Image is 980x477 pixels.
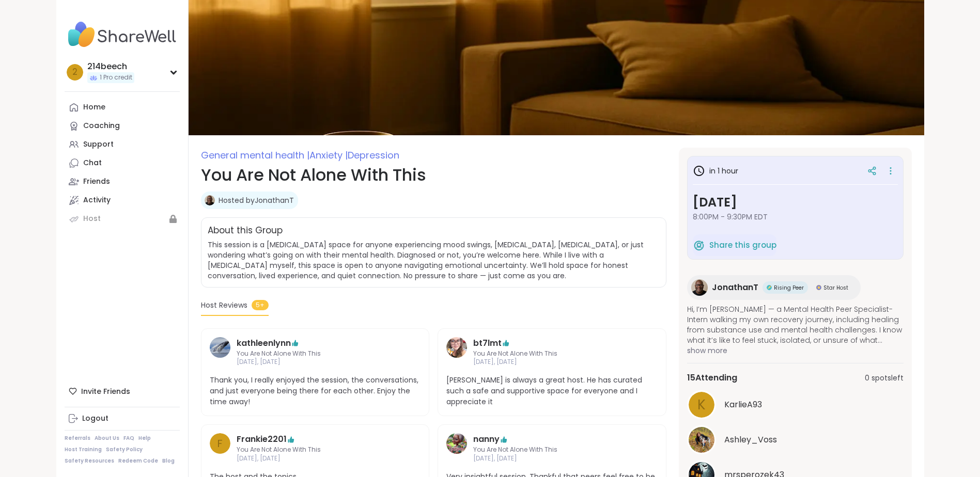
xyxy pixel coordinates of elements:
[687,304,904,345] span: Hi, I’m [PERSON_NAME] — a Mental Health Peer Specialist-Intern walking my own recovery journey, i...
[473,358,631,367] span: [DATE], [DATE]
[237,454,394,463] span: [DATE], [DATE]
[83,195,111,205] div: Activity
[65,172,180,191] a: Friends
[823,284,848,292] span: Star Host
[65,457,114,465] a: Safety Resources
[237,349,394,358] span: You Are Not Alone With This
[65,17,180,53] img: ShareWell Nav Logo
[767,285,772,290] img: Rising Peer
[237,337,291,349] a: kathleenlynn
[219,195,294,205] a: Hosted byJonathanT
[687,345,904,356] span: show more
[208,240,644,281] span: This session is a [MEDICAL_DATA] space for anyone experiencing mood swings, [MEDICAL_DATA], [MEDI...
[83,214,101,224] div: Host
[208,224,283,237] h2: About this Group
[83,102,105,113] div: Home
[210,337,230,367] a: kathleenlynn
[446,433,467,454] img: nanny
[210,433,230,463] a: F
[138,435,151,442] a: Help
[865,373,904,384] span: 0 spots left
[693,234,776,256] button: Share this group
[473,337,502,349] a: bt7lmt
[691,279,708,296] img: JonathanT
[83,177,110,187] div: Friends
[100,73,132,82] span: 1 Pro credit
[205,195,215,205] img: JonathanT
[446,337,467,367] a: bt7lmt
[446,337,467,358] img: bt7lmt
[693,212,898,222] span: 8:00PM - 9:30PM EDT
[237,433,287,446] a: Frankie2201
[201,149,309,162] span: General mental health |
[65,154,180,172] a: Chat
[724,434,777,446] span: Ashley_Voss
[252,300,269,310] span: 5+
[693,239,705,251] img: ShareWell Logomark
[72,66,77,79] span: 2
[201,300,247,311] span: Host Reviews
[446,433,467,463] a: nanny
[65,382,180,401] div: Invite Friends
[87,61,134,72] div: 214beech
[201,163,666,187] h1: You Are Not Alone With This
[687,425,904,454] a: Ashley_VossAshley_Voss
[217,436,223,451] span: F
[118,457,158,465] a: Redeem Code
[65,191,180,210] a: Activity
[309,149,348,162] span: Anxiety |
[83,158,102,168] div: Chat
[693,193,898,212] h3: [DATE]
[210,337,230,358] img: kathleenlynn
[95,435,119,442] a: About Us
[162,457,175,465] a: Blog
[237,358,394,367] span: [DATE], [DATE]
[473,446,631,454] span: You Are Not Alone With This
[687,390,904,419] a: KKarlieA93
[816,285,821,290] img: Star Host
[473,454,631,463] span: [DATE], [DATE]
[689,427,714,453] img: Ashley_Voss
[774,284,804,292] span: Rising Peer
[348,149,399,162] span: Depression
[687,372,737,384] span: 15 Attending
[709,240,776,251] span: Share this group
[712,281,758,294] span: JonathanT
[82,414,108,424] div: Logout
[473,349,631,358] span: You Are Not Alone With This
[123,435,134,442] a: FAQ
[83,139,114,150] div: Support
[65,135,180,154] a: Support
[210,375,421,407] span: Thank you, I really enjoyed the session, the conversations, and just everyone being there for eac...
[83,121,120,131] div: Coaching
[473,433,500,446] a: nanny
[697,395,706,415] span: K
[65,98,180,117] a: Home
[65,210,180,228] a: Host
[446,375,658,407] span: [PERSON_NAME] is always a great host. He has curated such a safe and supportive space for everyon...
[65,435,90,442] a: Referrals
[693,165,738,177] h3: in 1 hour
[106,446,143,453] a: Safety Policy
[65,409,180,428] a: Logout
[65,117,180,135] a: Coaching
[724,399,762,411] span: KarlieA93
[65,446,102,453] a: Host Training
[237,446,394,454] span: You Are Not Alone With This
[687,275,861,300] a: JonathanTJonathanTRising PeerRising PeerStar HostStar Host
